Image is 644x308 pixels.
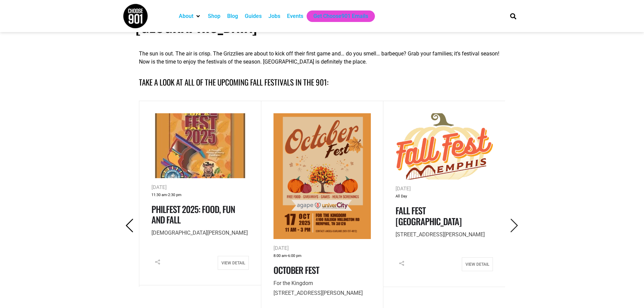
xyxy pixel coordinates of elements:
[218,256,249,270] a: View Detail
[396,186,411,192] span: [DATE]
[123,219,137,233] i: Previous
[268,12,280,20] a: Jobs
[151,203,235,226] a: PhilFest 2025: Food, Fun and Fall
[313,12,368,20] a: Get Choose901 Emails
[245,12,262,20] a: Guides
[273,253,371,260] div: -
[288,253,302,260] span: 6:00 pm
[396,257,408,269] i: Share
[151,184,167,190] span: [DATE]
[507,10,519,22] div: Search
[120,218,139,234] button: Previous
[396,231,485,238] span: [STREET_ADDRESS][PERSON_NAME]
[273,279,371,298] p: [STREET_ADDRESS][PERSON_NAME]
[151,256,164,268] i: Share
[139,76,505,88] h4: Take a look at all of the upcoming fall festivals in the 901:
[227,12,238,20] a: Blog
[462,257,493,271] a: View Detail
[139,50,505,66] p: The sun is out. The air is crisp. The Grizzlies are about to kick off their first game and… do yo...
[168,192,182,199] span: 2:30 pm
[396,193,407,200] span: All Day
[179,12,193,20] a: About
[151,192,249,199] div: -
[151,230,248,236] span: [DEMOGRAPHIC_DATA][PERSON_NAME]
[175,10,205,22] div: About
[208,12,220,20] a: Shop
[273,245,289,251] span: [DATE]
[273,263,319,277] a: October Fest
[507,219,521,233] i: Next
[396,204,461,228] a: Fall Fest [GEOGRAPHIC_DATA]
[151,192,167,199] span: 11:30 am
[505,218,524,234] button: Next
[273,253,287,260] span: 8:00 am
[287,12,303,20] a: Events
[273,280,313,286] span: For the Kingdom
[175,10,499,22] nav: Main nav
